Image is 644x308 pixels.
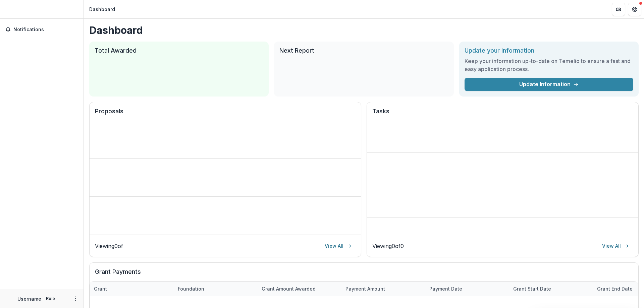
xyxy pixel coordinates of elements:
button: Notifications [3,24,81,35]
button: Get Help [628,3,641,16]
a: View All [598,241,633,251]
p: Username [17,295,41,302]
a: Update Information [465,78,633,91]
p: Viewing 0 of 0 [372,242,404,250]
a: View All [321,241,356,251]
h2: Next Report [279,47,448,54]
nav: breadcrumb [87,4,118,14]
h2: Total Awarded [95,47,263,54]
button: Partners [612,3,625,16]
h3: Keep your information up-to-date on Temelio to ensure a fast and easy application process. [465,57,633,73]
h2: Grant Payments [95,268,633,281]
h2: Update your information [465,47,633,54]
div: Dashboard [89,6,115,13]
h2: Tasks [372,108,633,120]
p: Role [44,296,57,302]
h2: Proposals [95,108,356,120]
button: More [71,295,79,303]
h1: Dashboard [89,24,639,36]
p: Viewing 0 of [95,242,123,250]
span: Notifications [13,27,78,33]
